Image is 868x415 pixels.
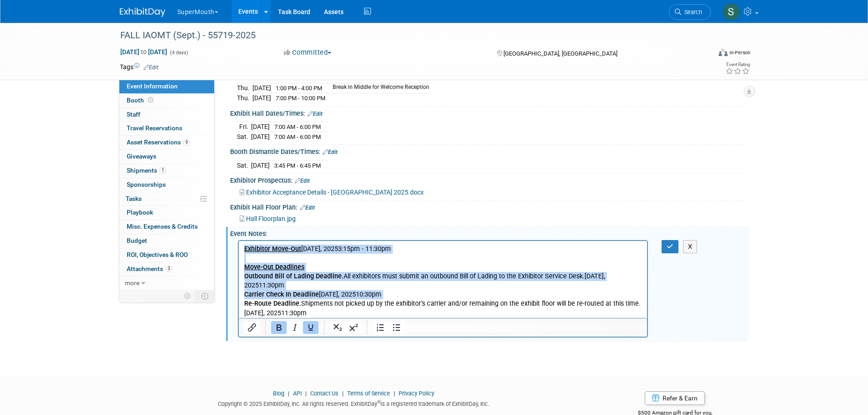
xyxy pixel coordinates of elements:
[126,195,142,202] span: Tasks
[281,48,335,57] button: Committed
[120,8,165,17] img: ExhibitDay
[139,48,148,56] span: to
[119,248,214,262] a: ROI, Objectives & ROO
[725,62,750,67] div: Event Rating
[237,132,251,141] td: Sat.
[237,160,251,170] td: Sat.
[273,390,284,397] a: Blog
[251,132,270,141] td: [DATE]
[330,321,345,334] button: Subscript
[308,111,323,117] a: Edit
[237,93,252,102] td: Thu.
[669,4,711,20] a: Search
[274,123,321,130] span: 7:00 AM - 6:00 PM
[251,160,270,170] td: [DATE]
[119,164,214,178] a: Shipments1
[373,321,388,334] button: Numbered list
[127,237,147,244] span: Budget
[230,107,749,118] div: Exhibit Hall Dates/Times:
[127,153,156,160] span: Giveaways
[237,83,252,93] td: Thu.
[389,321,404,334] button: Bullet list
[195,290,214,302] td: Toggle Event Tabs
[230,174,749,185] div: Exhibitor Prospectus:
[169,50,188,56] span: (4 days)
[274,133,321,140] span: 7:00 AM - 6:00 PM
[323,149,338,155] a: Edit
[683,240,698,253] button: X
[144,64,159,71] a: Edit
[119,150,214,164] a: Giveaways
[293,390,302,397] a: API
[295,178,310,184] a: Edit
[300,205,315,211] a: Edit
[271,321,287,334] button: Bold
[303,321,318,334] button: Underline
[252,93,271,102] td: [DATE]
[119,178,214,192] a: Sponsorships
[719,49,728,56] img: Format-Inperson.png
[274,162,321,169] span: 3:45 PM - 6:45 PM
[246,215,296,222] span: Hall Floorplan.jpg
[127,181,166,188] span: Sponsorships
[127,209,153,216] span: Playbook
[276,95,325,102] span: 7:00 PM - 10:00 PM
[180,290,196,302] td: Personalize Event Tab Strip
[239,241,647,318] iframe: Rich Text Area
[340,390,346,397] span: |
[119,94,214,108] a: Booth
[120,48,168,56] span: [DATE] [DATE]
[503,50,617,57] span: [GEOGRAPHIC_DATA], [GEOGRAPHIC_DATA]
[645,391,705,405] a: Refer & Earn
[127,97,155,104] span: Booth
[230,227,749,238] div: Event Notes:
[287,321,303,334] button: Italic
[119,80,214,93] a: Event Information
[165,265,172,272] span: 3
[127,138,190,146] span: Asset Reservations
[252,83,271,93] td: [DATE]
[237,122,251,132] td: Fri.
[303,390,309,397] span: |
[681,9,702,15] span: Search
[119,277,214,290] a: more
[120,398,588,408] div: Copyright © 2025 ExhibitDay, Inc. All rights reserved. ExhibitDay is a registered trademark of Ex...
[127,82,178,90] span: Event Information
[399,390,434,397] a: Privacy Policy
[119,192,214,206] a: Tasks
[347,390,390,397] a: Terms of Service
[119,122,214,135] a: Travel Reservations
[183,139,190,146] span: 9
[119,220,214,234] a: Misc. Expenses & Credits
[125,279,139,287] span: more
[127,124,182,132] span: Travel Reservations
[246,189,424,196] span: Exhibitor Acceptance Details - [GEOGRAPHIC_DATA] 2025.docx
[657,47,751,61] div: Event Format
[119,262,214,276] a: Attachments3
[327,83,429,93] td: Break in Middle for Welcome Reception
[127,265,172,272] span: Attachments
[244,321,260,334] button: Insert/edit link
[159,167,166,174] span: 1
[119,206,214,220] a: Playbook
[119,108,214,122] a: Staff
[346,321,361,334] button: Superscript
[146,97,155,103] span: Booth not reserved yet
[240,215,296,222] a: Hall Floorplan.jpg
[230,200,749,212] div: Exhibit Hall Floor Plan:
[119,234,214,248] a: Budget
[251,122,270,132] td: [DATE]
[119,136,214,149] a: Asset Reservations9
[391,390,397,397] span: |
[120,62,159,72] td: Tags
[286,390,292,397] span: |
[127,251,188,258] span: ROI, Objectives & ROO
[377,400,380,405] sup: ®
